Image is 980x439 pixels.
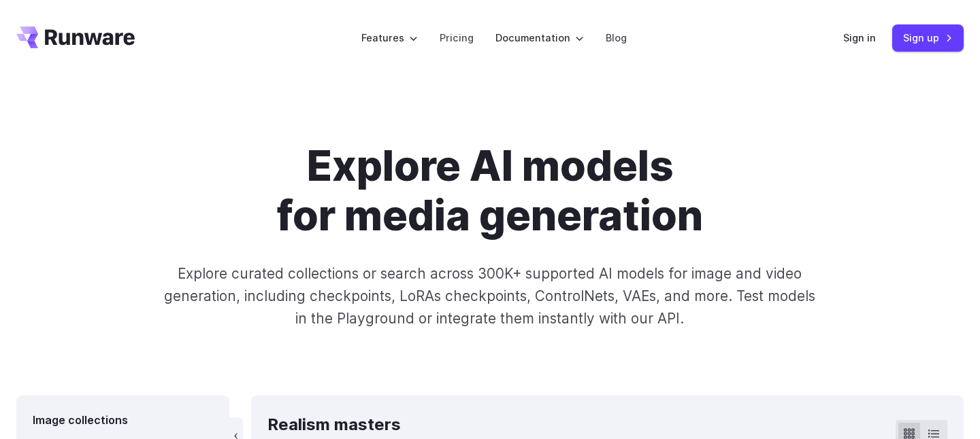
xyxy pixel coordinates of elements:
a: Go to / [16,27,135,48]
a: Sign up [892,24,964,51]
label: Documentation [495,30,584,46]
label: Features [361,30,418,46]
div: Realism masters [267,412,691,438]
a: Pricing [440,30,474,46]
h1: Explore AI models for media generation [111,141,869,241]
p: Explore curated collections or search across 300K+ supported AI models for image and video genera... [159,262,821,330]
a: Sign in [843,30,876,46]
a: Blog [606,30,627,46]
div: Image collections [33,412,213,429]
